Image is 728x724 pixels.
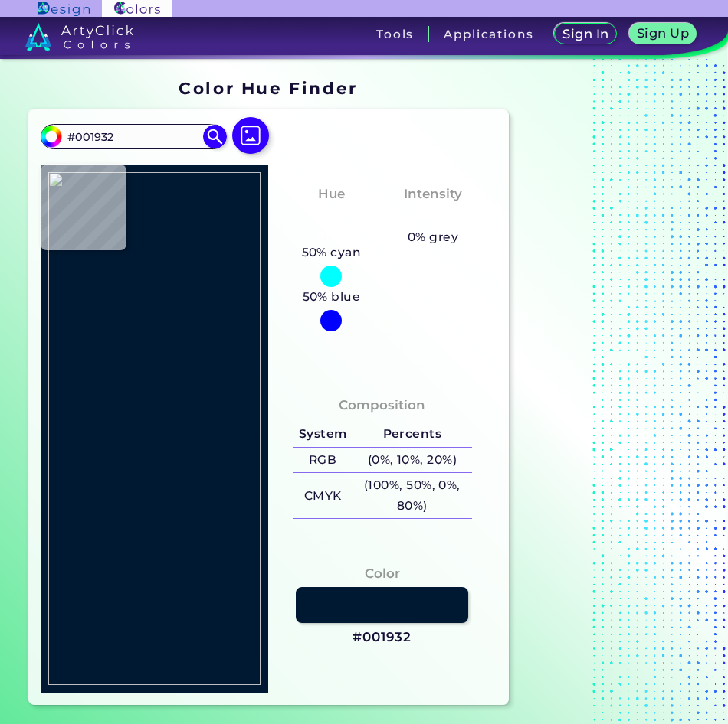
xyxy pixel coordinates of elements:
h5: 50% cyan [296,243,367,263]
img: 33978940-f873-4fd9-b028-26ad6fe06565 [48,172,261,685]
h5: 0% grey [408,227,458,247]
h4: Composition [339,394,425,416]
h5: Sign Up [637,27,689,39]
h5: System [293,422,353,447]
a: Sign In [554,23,617,44]
img: icon search [203,125,226,148]
h3: Tools [376,28,414,40]
h5: Percents [353,422,471,447]
h4: Hue [318,183,345,205]
h5: Sign In [562,28,608,40]
img: logo_artyclick_colors_white.svg [25,23,133,51]
h3: Vibrant [400,207,467,225]
a: Sign Up [629,23,697,44]
h5: (100%, 50%, 0%, 80%) [353,473,471,518]
h4: Color [365,563,400,585]
h3: Applications [444,28,533,40]
h5: 50% blue [297,287,366,307]
input: type color.. [62,126,205,147]
h5: CMYK [293,483,353,508]
h5: (0%, 10%, 20%) [353,448,471,473]
h5: RGB [293,448,353,473]
img: ArtyClick Design logo [38,2,89,16]
h3: Cyan-Blue [289,207,373,243]
h3: #001932 [353,628,412,647]
h4: Intensity [404,183,462,205]
img: icon picture [232,117,269,154]
h1: Color Hue Finder [179,77,357,99]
